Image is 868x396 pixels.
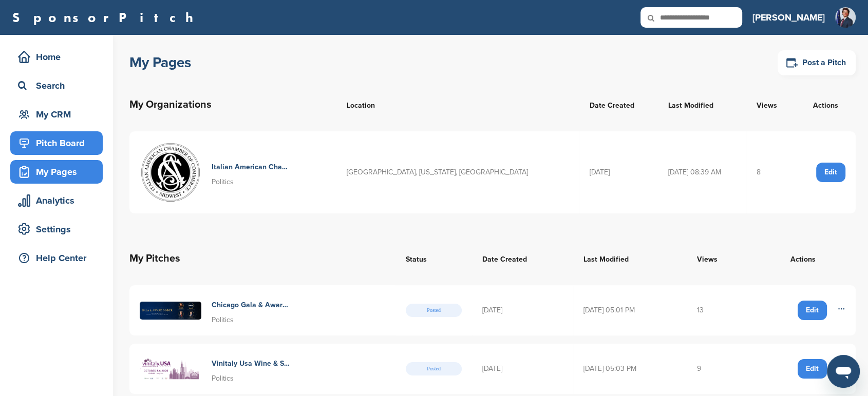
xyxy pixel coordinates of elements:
[472,240,573,277] th: Date Created
[752,10,825,25] h3: [PERSON_NAME]
[658,131,746,213] td: [DATE] 08:39 AM
[10,246,103,270] a: Help Center
[212,177,234,186] span: Politics
[687,285,750,335] td: 13
[212,300,291,311] h4: Chicago Gala & Award Dinner
[579,131,658,213] td: [DATE]
[15,191,103,210] div: Analytics
[687,344,750,394] td: 9
[827,355,860,388] iframe: Button to launch messaging window
[10,103,103,126] a: My CRM
[10,160,103,184] a: My Pages
[140,302,201,320] img: September 13 2025 600 pm cinecity studios chicago (3) min
[212,374,234,383] span: Politics
[10,74,103,97] a: Search
[129,53,191,72] h1: My Pages
[573,344,687,394] td: [DATE] 05:03 PM
[472,344,573,394] td: [DATE]
[746,131,796,213] td: 8
[15,76,103,95] div: Search
[140,355,201,383] img: Vinitaly usa chicago banner 20250618 desktop
[796,86,856,123] th: Actions
[752,6,825,29] a: [PERSON_NAME]
[687,240,750,277] th: Views
[212,162,291,173] h4: Italian American Chamber Of Commerce Midwest
[212,358,291,369] h4: Vinitaly Usa Wine & Spirits Trade Show
[140,295,385,325] a: September 13 2025 600 pm cinecity studios chicago (3) min Chicago Gala & Award Dinner Politics
[406,304,462,317] span: Posted
[10,217,103,241] a: Settings
[140,142,201,203] img: Logo sfondo trasparente
[15,249,103,267] div: Help Center
[15,220,103,239] div: Settings
[10,45,103,69] a: Home
[798,359,827,379] a: Edit
[798,301,827,320] a: Edit
[750,240,856,277] th: Actions
[15,48,103,66] div: Home
[336,131,579,213] td: [GEOGRAPHIC_DATA], [US_STATE], [GEOGRAPHIC_DATA]
[15,134,103,152] div: Pitch Board
[129,240,395,277] th: My Pitches
[573,285,687,335] td: [DATE] 05:01 PM
[336,86,579,123] th: Location
[658,86,746,123] th: Last Modified
[15,105,103,124] div: My CRM
[573,240,687,277] th: Last Modified
[212,315,234,324] span: Politics
[15,163,103,181] div: My Pages
[129,86,336,123] th: My Organizations
[140,142,326,203] a: Logo sfondo trasparente Italian American Chamber Of Commerce Midwest Politics
[406,362,462,375] span: Posted
[10,131,103,155] a: Pitch Board
[472,285,573,335] td: [DATE]
[746,86,796,123] th: Views
[816,163,845,182] a: Edit
[778,50,856,75] a: Post a Pitch
[10,189,103,212] a: Analytics
[835,7,856,28] img: 456091337 3888871618063310 4174412851887220271 n
[395,240,472,277] th: Status
[579,86,658,123] th: Date Created
[12,11,200,24] a: SponsorPitch
[140,354,385,384] a: Vinitaly usa chicago banner 20250618 desktop Vinitaly Usa Wine & Spirits Trade Show Politics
